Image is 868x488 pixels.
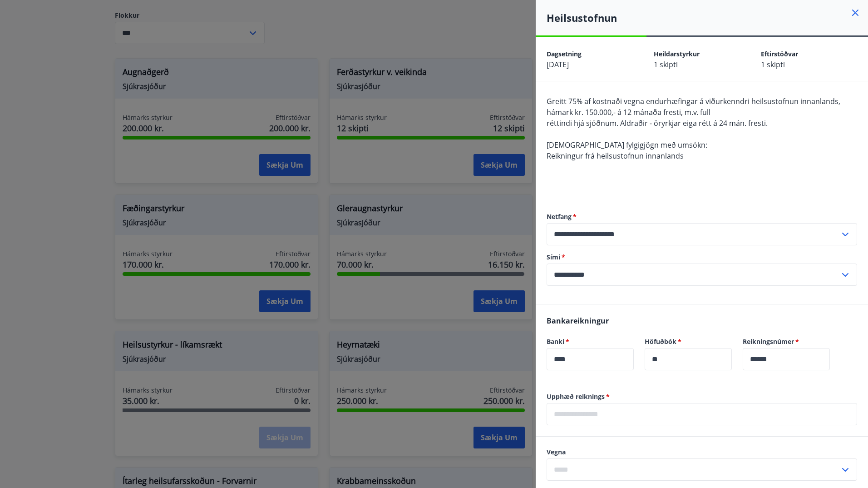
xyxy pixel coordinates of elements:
[761,50,798,58] span: Eftirstöðvar
[547,60,569,70] span: [DATE]
[743,337,830,346] label: Reikningsnúmer
[547,253,857,262] label: Sími
[547,11,868,25] h4: Heilsustofnun
[547,118,768,128] span: réttindi hjá sjóðnum. Aldraðir - öryrkjar eiga rétt á 24 mán. fresti.
[547,50,582,58] span: Dagsetning
[547,212,857,221] label: Netfang
[654,50,700,58] span: Heildarstyrkur
[547,316,609,326] span: Bankareikningur
[547,151,684,161] span: Reikningur frá heilsustofnun innanlands
[547,96,840,117] span: Greitt 75% af kostnaði vegna endurhæfingar á viðurkenndri heilsustofnun innanlands, hámark kr. 15...
[547,392,857,401] label: Upphæð reiknings
[547,337,634,346] label: Banki
[645,337,732,346] label: Höfuðbók
[547,448,857,457] label: Vegna
[547,403,857,425] div: Upphæð reiknings
[761,60,785,70] span: 1 skipti
[654,60,678,70] span: 1 skipti
[547,140,707,150] span: [DEMOGRAPHIC_DATA] fylgigjögn með umsókn:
